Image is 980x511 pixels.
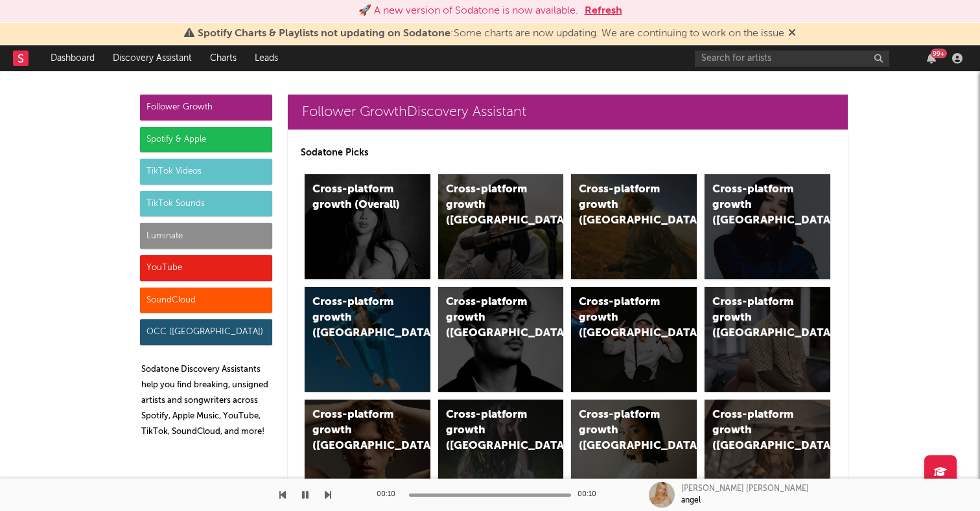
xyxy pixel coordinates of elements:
div: Cross-platform growth ([GEOGRAPHIC_DATA]) [446,295,534,341]
button: 99+ [927,53,936,63]
span: : Some charts are now updating. We are continuing to work on the issue [198,28,784,39]
div: Spotify & Apple [140,127,272,153]
button: Refresh [585,3,622,19]
div: 🚀 A new version of Sodatone is now available. [358,3,578,19]
div: 00:10 [577,487,603,503]
div: TikTok Videos [140,159,272,185]
a: Leads [246,45,287,71]
div: Cross-platform growth ([GEOGRAPHIC_DATA]/GSA) [579,295,667,341]
span: Dismiss [788,28,796,39]
div: Cross-platform growth (Overall) [312,182,401,213]
div: YouTube [140,255,272,281]
div: OCC ([GEOGRAPHIC_DATA]) [140,319,272,345]
div: Cross-platform growth ([GEOGRAPHIC_DATA]) [712,182,800,229]
a: Cross-platform growth ([GEOGRAPHIC_DATA]/GSA) [571,287,697,392]
div: Cross-platform growth ([GEOGRAPHIC_DATA]) [312,407,401,454]
div: Cross-platform growth ([GEOGRAPHIC_DATA]) [312,295,401,341]
div: angel [681,495,701,506]
a: Cross-platform growth ([GEOGRAPHIC_DATA]) [705,287,830,392]
p: Sodatone Discovery Assistants help you find breaking, unsigned artists and songwriters across Spo... [141,362,272,440]
div: Cross-platform growth ([GEOGRAPHIC_DATA]) [446,407,534,454]
div: Follower Growth [140,95,272,120]
div: 99 + [931,49,947,58]
div: Cross-platform growth ([GEOGRAPHIC_DATA]) [446,182,534,229]
a: Cross-platform growth ([GEOGRAPHIC_DATA]) [305,400,430,505]
a: Follower GrowthDiscovery Assistant [288,95,848,130]
a: Discovery Assistant [104,45,201,71]
a: Cross-platform growth ([GEOGRAPHIC_DATA]) [438,400,564,505]
a: Dashboard [41,45,104,71]
div: Cross-platform growth ([GEOGRAPHIC_DATA]) [712,407,800,454]
a: Cross-platform growth ([GEOGRAPHIC_DATA]) [438,174,564,279]
a: Cross-platform growth (Overall) [305,174,430,279]
a: Cross-platform growth ([GEOGRAPHIC_DATA]) [705,400,830,505]
div: TikTok Sounds [140,191,272,217]
span: Spotify Charts & Playlists not updating on Sodatone [198,28,450,39]
a: Charts [201,45,246,71]
div: Cross-platform growth ([GEOGRAPHIC_DATA]) [712,295,800,341]
div: [PERSON_NAME] [PERSON_NAME] [681,483,809,495]
a: Cross-platform growth ([GEOGRAPHIC_DATA]) [705,174,830,279]
div: 00:10 [377,487,402,503]
a: Cross-platform growth ([GEOGRAPHIC_DATA]) [438,287,564,392]
div: Luminate [140,223,272,249]
a: Cross-platform growth ([GEOGRAPHIC_DATA]) [571,174,697,279]
a: Cross-platform growth ([GEOGRAPHIC_DATA]) [571,400,697,505]
div: SoundCloud [140,288,272,313]
p: Sodatone Picks [301,145,835,161]
a: Cross-platform growth ([GEOGRAPHIC_DATA]) [305,287,430,392]
input: Search for artists [695,51,889,67]
div: Cross-platform growth ([GEOGRAPHIC_DATA]) [579,407,667,454]
div: Cross-platform growth ([GEOGRAPHIC_DATA]) [579,182,667,229]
